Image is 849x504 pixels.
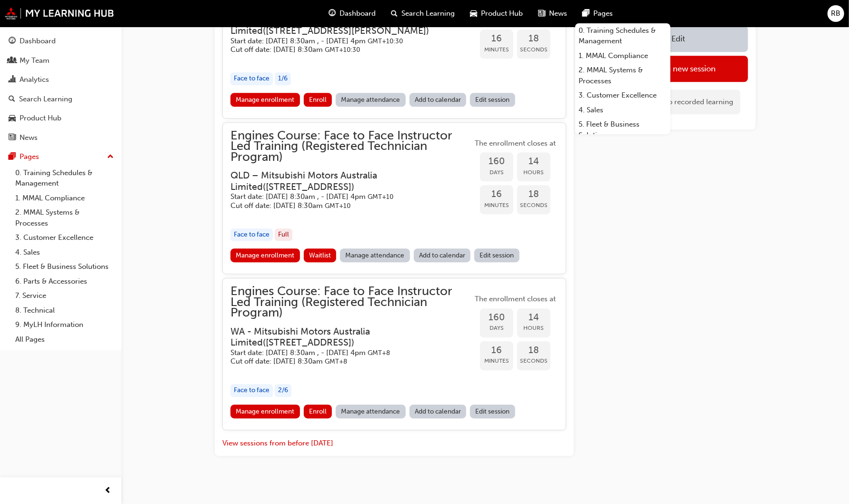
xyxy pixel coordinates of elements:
[597,26,748,52] a: Edit
[414,248,471,262] a: Add to calendar
[325,357,347,366] span: Australian Western Standard Time GMT+8
[230,357,457,366] h5: Cut off date: [DATE] 8:30am
[230,326,457,348] h3: WA - Mitsubishi Motors Australia Limited ( [STREET_ADDRESS] )
[474,248,519,262] a: Edit session
[472,138,558,149] span: The enrollment closes at
[336,405,406,418] a: Manage attendance
[4,71,118,89] a: Analytics
[230,130,472,163] span: Engines Course: Face to Face Instructor Led Training (Registered Technician Program)
[402,8,455,19] span: Search Learning
[480,44,513,55] span: Minutes
[594,8,613,19] span: Pages
[20,151,39,162] div: Pages
[531,4,575,23] a: news-iconNews
[517,33,550,44] span: 18
[575,103,670,118] a: 4. Sales
[11,288,118,303] a: 7. Service
[304,248,337,262] button: Waitlist
[230,192,457,201] h5: Start date: [DATE] 8:30am , - [DATE] 4pm
[230,72,273,85] div: Face to face
[230,37,457,46] h5: Start date: [DATE] 8:30am , - [DATE] 4pm
[480,323,513,334] span: Days
[391,8,398,20] span: search-icon
[410,405,467,418] a: Add to calendar
[9,37,16,46] span: guage-icon
[4,129,118,147] a: News
[19,94,72,105] div: Search Learning
[230,170,457,192] h3: QLD – Mitsubishi Motors Australia Limited ( [STREET_ADDRESS] )
[309,251,331,259] span: Waitlist
[230,286,558,422] button: Engines Course: Face to Face Instructor Led Training (Registered Technician Program)WA - Mitsubis...
[340,8,376,19] span: Dashboard
[656,89,740,115] div: No recorded learning
[11,303,118,318] a: 8. Technical
[11,166,118,191] a: 0. Training Schedules & Management
[275,384,291,397] div: 2 / 6
[671,34,685,44] div: Edit
[20,74,49,85] div: Analytics
[11,259,118,274] a: 5. Fleet & Business Solutions
[480,312,513,323] span: 160
[304,93,332,107] button: Enroll
[831,8,841,19] span: RB
[230,130,558,266] button: Engines Course: Face to Face Instructor Led Training (Registered Technician Program)QLD – Mitsubi...
[230,248,300,262] a: Manage enrollment
[575,88,670,103] a: 3. Customer Excellence
[325,202,350,210] span: Australian Eastern Standard Time GMT+10
[20,113,61,124] div: Product Hub
[583,8,590,20] span: pages-icon
[9,153,16,161] span: pages-icon
[321,4,384,23] a: guage-iconDashboard
[5,7,114,20] a: mmal
[575,49,670,63] a: 1. MMAL Compliance
[4,30,118,148] button: DashboardMy TeamAnalyticsSearch LearningProduct HubNews
[11,205,118,230] a: 2. MMAL Systems & Processes
[304,405,332,418] button: Enroll
[20,132,38,143] div: News
[517,167,550,178] span: Hours
[517,156,550,167] span: 14
[11,245,118,260] a: 4. Sales
[4,148,118,166] button: Pages
[480,200,513,211] span: Minutes
[549,8,568,19] span: News
[230,228,273,241] div: Face to face
[11,317,118,332] a: 9. MyLH Information
[480,167,513,178] span: Days
[410,93,467,107] a: Add to calendar
[463,4,531,23] a: car-iconProduct Hub
[9,57,16,65] span: people-icon
[4,109,118,127] a: Product Hub
[575,4,621,23] a: pages-iconPages
[517,323,550,334] span: Hours
[481,8,523,19] span: Product Hub
[309,96,327,104] span: Enroll
[4,90,118,108] a: Search Learning
[575,23,670,49] a: 0. Training Schedules & Management
[340,248,410,262] a: Manage attendance
[9,76,16,84] span: chart-icon
[828,5,844,22] button: RB
[480,345,513,356] span: 16
[222,438,333,449] button: View sessions from before [DATE]
[11,332,118,347] a: All Pages
[9,95,15,104] span: search-icon
[275,72,291,85] div: 1 / 6
[517,200,550,211] span: Seconds
[11,274,118,289] a: 6. Parts & Accessories
[470,8,478,20] span: car-icon
[641,64,716,74] div: Create a new session
[336,93,406,107] a: Manage attendance
[275,228,292,241] div: Full
[517,312,550,323] span: 14
[230,286,472,318] span: Engines Course: Face to Face Instructor Led Training (Registered Technician Program)
[575,63,670,88] a: 2. MMAL Systems & Processes
[230,405,300,418] a: Manage enrollment
[20,55,50,66] div: My Team
[9,134,16,142] span: news-icon
[472,294,558,305] span: The enrollment closes at
[480,33,513,44] span: 16
[230,201,457,210] h5: Cut off date: [DATE] 8:30am
[517,189,550,200] span: 18
[517,44,550,55] span: Seconds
